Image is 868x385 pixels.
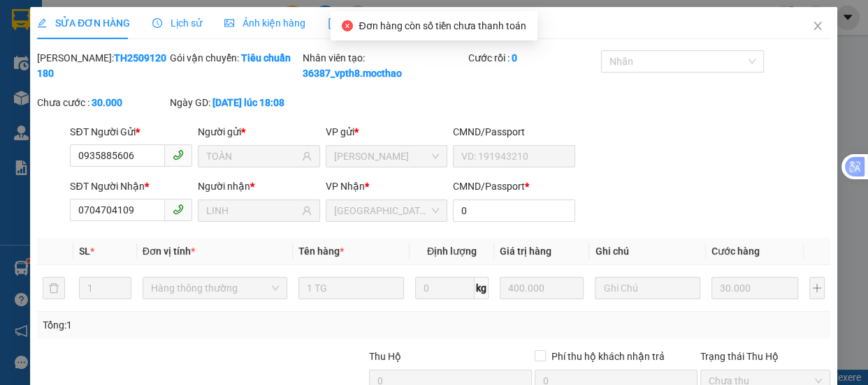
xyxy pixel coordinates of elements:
input: 0 [500,277,584,299]
b: 0 [512,52,517,63]
th: Ghi chú [590,238,707,265]
div: VP gửi [326,124,448,139]
div: [PERSON_NAME] [164,12,275,43]
span: Giá trị hàng [500,246,552,257]
input: VD: 191943210 [454,145,576,167]
span: SL [79,246,90,257]
b: 36387_vpth8.mocthao [303,68,402,79]
div: Trạng thái Thu Hộ [701,349,831,364]
span: picture [225,18,235,28]
div: Người nhận [198,179,321,194]
button: plus [810,277,825,299]
div: 0916848422 [164,60,275,80]
span: edit [37,18,47,28]
div: [GEOGRAPHIC_DATA] [12,12,154,43]
span: phone [173,204,185,215]
span: phone [173,149,185,160]
span: Đơn hàng còn số tiền chưa thanh toán [359,20,526,31]
b: [DATE] lúc 18:08 [212,97,284,108]
span: SỬA ĐƠN HÀNG [37,17,130,29]
div: Người gửi [198,124,321,139]
span: Ảnh kiện hàng [225,17,306,29]
span: Lịch sử [153,17,203,29]
input: 0 [712,277,799,299]
b: Tiêu chuẩn [241,52,291,63]
div: Ngày GD: [170,95,300,110]
button: delete [43,277,65,299]
b: 30.000 [92,97,122,108]
span: VP Nhận [326,181,365,192]
button: Close [799,7,838,46]
div: 0982254897 [12,77,154,96]
div: TIỄN [164,43,275,60]
div: Nhân viên tạo: [303,50,465,81]
span: close-circle [342,20,353,31]
span: user [302,151,312,161]
span: kg [475,277,489,299]
span: Đà Lạt [334,200,440,221]
span: close [813,20,824,31]
span: clock-circle [153,18,163,28]
span: Cước hàng [712,246,760,257]
div: Cước rồi : [468,50,598,66]
img: icon [328,18,340,29]
input: Tên người gửi [207,149,300,164]
div: CMND/Passport [454,124,576,139]
span: Định lượng [427,246,477,257]
div: SĐT Người Gửi [71,124,193,139]
span: Gửi: [12,12,34,27]
span: user [302,206,312,216]
div: CMND/Passport [454,179,576,194]
span: Tên hàng [299,246,345,257]
div: CTY TNHH NGUYÊN MINH [12,43,154,77]
input: Ghi Chú [595,277,701,299]
span: Nhận: [164,12,197,27]
span: Yêu cầu xuất hóa đơn điện tử [328,17,476,29]
div: Tổng: 1 [43,317,336,333]
div: SĐT Người Nhận [71,179,193,194]
div: Gói vận chuyển: [170,50,300,66]
div: [PERSON_NAME]: [37,50,167,81]
div: 0 [164,80,275,96]
span: Phí thu hộ khách nhận trả [546,349,670,364]
div: Chưa cước : [37,95,167,110]
span: Hàng thông thường [151,278,280,299]
span: Tuy Hòa [334,146,440,167]
input: Tên người nhận [207,203,300,218]
input: VD: Bàn, Ghế [299,277,405,299]
span: Đơn vị tính [143,246,195,257]
span: Thu Hộ [369,351,401,362]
